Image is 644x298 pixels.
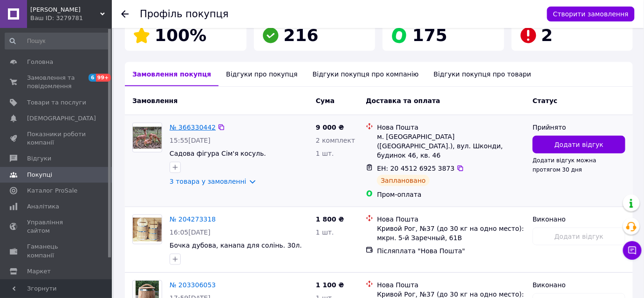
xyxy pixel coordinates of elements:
span: Аналітика [27,202,59,211]
a: Фото товару [132,215,162,244]
div: Нова Пошта [377,215,525,224]
span: Покупці [27,171,52,179]
span: Cума [316,97,335,104]
div: Заплановано [377,175,430,186]
div: Кривой Рог, №37 (до 30 кг на одно место): мкрн. 5-й Заречный, 61В [377,224,525,243]
button: Створити замовлення [547,7,635,21]
a: № 203306053 [170,281,216,289]
span: 175 [412,26,447,45]
span: 15:55[DATE] [170,137,211,144]
span: Замовлення [132,97,178,104]
span: Доставка та оплата [366,97,440,104]
span: Показники роботи компанії [27,130,86,147]
a: № 366330442 [170,124,216,131]
input: Пошук [5,33,110,49]
span: Головна [27,58,53,66]
span: Маркет [27,267,51,276]
span: Демчук Володимир Васильович [30,6,100,14]
span: 99+ [96,74,111,82]
span: Статус [533,97,557,104]
span: ЕН: 20 4512 6925 3873 [377,165,455,172]
img: Фото товару [133,127,162,149]
div: Відгуки про покупця [219,62,305,86]
img: Фото товару [133,218,162,242]
div: Ваш ID: 3279781 [30,14,112,22]
span: 1 100 ₴ [316,281,344,289]
span: Додати відгук [555,140,603,149]
span: Каталог ProSale [27,187,77,195]
span: 1 800 ₴ [316,215,344,223]
span: Управління сайтом [27,218,86,235]
a: № 204273318 [170,215,216,223]
div: Післяплата "Нова Пошта" [377,246,525,256]
span: 6 [89,74,96,82]
span: 1 шт. [316,229,334,236]
span: 2 [541,26,553,45]
span: 216 [284,26,319,45]
span: 2 комплект [316,137,355,144]
a: Бочка дубова, канапа для солінь. 30л. [170,242,302,249]
span: 16:05[DATE] [170,229,211,236]
div: Повернутися назад [121,9,129,19]
div: Виконано [533,280,625,290]
span: Гаманець компанії [27,243,86,259]
button: Додати відгук [533,136,625,153]
div: м. [GEOGRAPHIC_DATA] ([GEOGRAPHIC_DATA].), вул. Шконди, будинок 46, кв. 46 [377,132,525,160]
span: Відгуки [27,154,51,163]
span: Товари та послуги [27,98,86,107]
div: Прийнято [533,123,625,132]
a: 3 товара у замовленні [170,178,247,185]
span: 1 шт. [316,150,334,157]
span: Додати відгук можна протягом 30 дня [533,157,596,173]
a: Фото товару [132,123,162,152]
div: Пром-оплата [377,190,525,199]
div: Виконано [533,215,625,224]
span: 100% [155,26,206,45]
span: [DEMOGRAPHIC_DATA] [27,114,96,123]
button: Чат з покупцем [623,241,642,260]
div: Нова Пошта [377,123,525,132]
a: Садова фігура Сім'я косуль. [170,150,266,157]
h1: Профіль покупця [140,8,229,20]
span: Замовлення та повідомлення [27,74,86,90]
div: Відгуки покупця про компанію [305,62,426,86]
span: 9 000 ₴ [316,124,344,131]
div: Нова Пошта [377,280,525,290]
div: Відгуки покупця про товари [426,62,539,86]
div: Замовлення покупця [125,62,219,86]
